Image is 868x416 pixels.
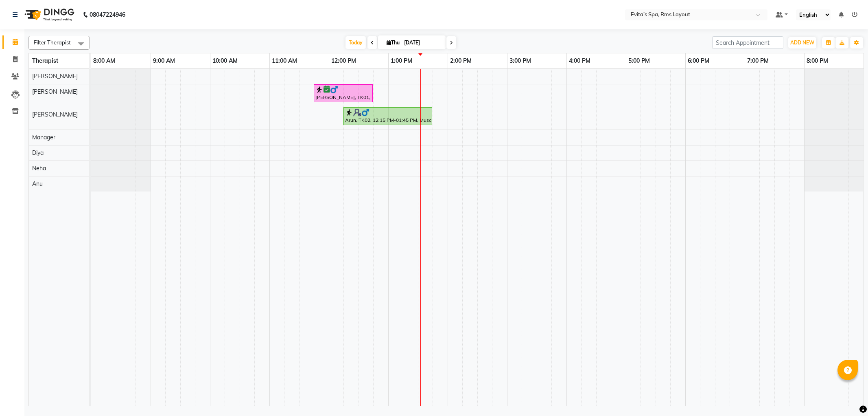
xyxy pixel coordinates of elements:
[315,86,372,101] div: [PERSON_NAME], TK01, 11:45 AM-12:45 PM, Muscle Relaxing massage
[788,37,816,48] button: ADD NEW
[402,37,442,49] input: 2025-09-04
[805,55,830,67] a: 8:00 PM
[345,36,366,49] span: Today
[90,3,125,26] b: 08047224946
[32,180,43,187] span: Anu
[91,55,117,67] a: 8:00 AM
[448,55,474,67] a: 2:00 PM
[507,55,533,67] a: 3:00 PM
[686,55,711,67] a: 6:00 PM
[32,165,46,172] span: Neha
[389,55,414,67] a: 1:00 PM
[790,40,814,46] span: ADD NEW
[32,149,44,156] span: Diya
[626,55,652,67] a: 5:00 PM
[745,55,771,67] a: 7:00 PM
[32,57,58,64] span: Therapist
[385,40,402,46] span: Thu
[32,111,78,118] span: [PERSON_NAME]
[21,3,77,26] img: logo
[329,55,358,67] a: 12:00 PM
[34,39,71,46] span: Filter Therapist
[712,36,783,49] input: Search Appointment
[210,55,240,67] a: 10:00 AM
[32,73,78,80] span: [PERSON_NAME]
[32,134,55,141] span: Manager
[151,55,177,67] a: 9:00 AM
[567,55,593,67] a: 4:00 PM
[270,55,299,67] a: 11:00 AM
[344,108,431,124] div: Arun, TK02, 12:15 PM-01:45 PM, Muscle Relaxing Massage (90 min)
[32,88,78,95] span: [PERSON_NAME]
